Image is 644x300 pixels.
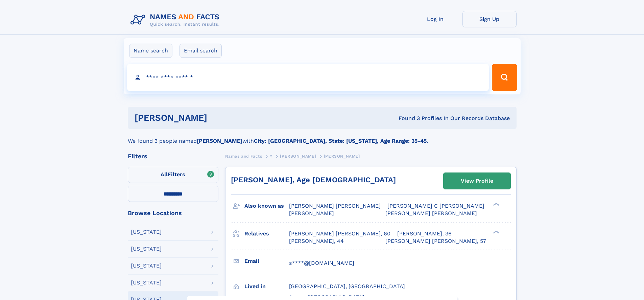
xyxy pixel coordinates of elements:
[289,210,334,216] span: [PERSON_NAME]
[244,281,289,292] h3: Lived in
[289,283,405,290] span: [GEOGRAPHIC_DATA], [GEOGRAPHIC_DATA]
[127,64,489,91] input: search input
[492,64,517,91] button: Search Button
[270,154,272,159] span: Y
[492,202,500,207] div: ❯
[289,237,344,245] a: [PERSON_NAME], 44
[225,152,262,160] a: Names and Facts
[492,230,500,234] div: ❯
[244,200,289,212] h3: Also known as
[128,210,218,216] div: Browse Locations
[129,44,172,58] label: Name search
[135,114,303,122] h1: [PERSON_NAME]
[244,228,289,239] h3: Relatives
[244,255,289,267] h3: Email
[408,11,462,27] a: Log In
[254,138,427,144] b: City: [GEOGRAPHIC_DATA], State: [US_STATE], Age Range: 35-45
[444,173,510,189] a: View Profile
[397,230,452,237] a: [PERSON_NAME], 36
[128,129,517,145] div: We found 3 people named with .
[385,237,486,245] a: [PERSON_NAME] [PERSON_NAME], 57
[270,152,272,160] a: Y
[385,210,477,216] span: [PERSON_NAME] [PERSON_NAME]
[280,154,316,159] span: [PERSON_NAME]
[161,171,168,178] span: All
[231,176,396,184] a: [PERSON_NAME], Age [DEMOGRAPHIC_DATA]
[289,230,390,237] a: [PERSON_NAME] [PERSON_NAME], 60
[289,203,381,209] span: [PERSON_NAME] [PERSON_NAME]
[131,263,162,269] div: [US_STATE]
[131,229,162,235] div: [US_STATE]
[462,11,517,27] a: Sign Up
[128,153,218,159] div: Filters
[387,203,484,209] span: [PERSON_NAME] C [PERSON_NAME]
[131,246,162,252] div: [US_STATE]
[280,152,316,160] a: [PERSON_NAME]
[180,44,222,58] label: Email search
[303,115,510,122] div: Found 3 Profiles In Our Records Database
[131,280,162,285] div: [US_STATE]
[197,138,242,144] b: [PERSON_NAME]
[324,154,360,159] span: [PERSON_NAME]
[128,167,218,183] label: Filters
[128,11,225,29] img: Logo Names and Facts
[461,173,493,189] div: View Profile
